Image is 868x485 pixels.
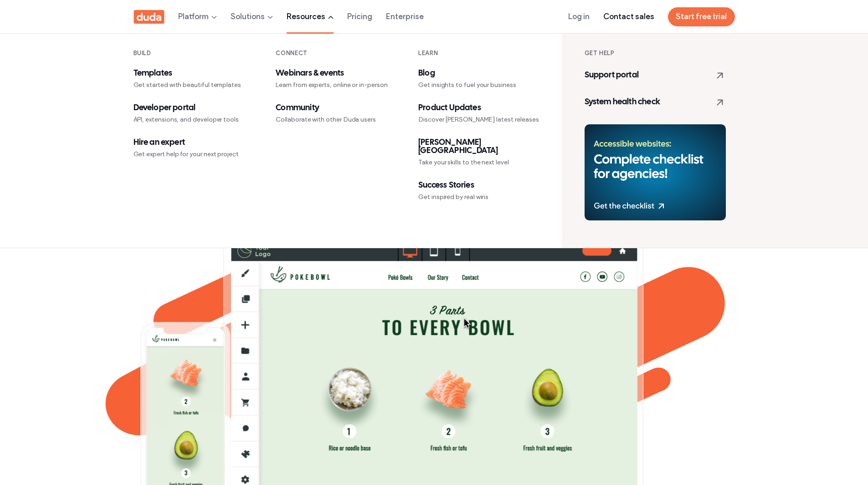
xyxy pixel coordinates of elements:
div: API, extensions, and developer tools [134,116,258,124]
a: System health check [585,92,735,113]
a: [PERSON_NAME][GEOGRAPHIC_DATA] Take your skills to the next level [418,134,552,171]
a: Success Stories Get inspired by real wins [418,177,552,206]
div: Take your skills to the next level [418,158,543,167]
div: Blog [418,70,543,78]
a: Community Collaborate with other Duda users [276,100,410,128]
div: BUILD [134,50,267,56]
a: Hire an expert Get expert help for your next project [134,134,267,163]
div: Get insights to fuel your business [418,81,543,89]
g: 3 Parts [430,306,465,315]
div: Get expert help for your next project [134,150,258,158]
div: GET HELP [585,50,735,56]
a: Webinars & events Learn from experts, online or in-person [276,65,410,94]
div: Collaborate with other Duda users [276,116,401,124]
div: Success Stories [418,182,543,190]
div: Templates [134,70,258,78]
a: Start free trial [668,7,735,26]
div: CONNECT [276,50,410,56]
div: [PERSON_NAME][GEOGRAPHIC_DATA] [418,139,543,155]
div: Learn from experts, online or in-person [276,81,401,89]
div: Get started with beautiful templates [134,81,258,89]
a: Templates Get started with beautiful templates [134,65,267,94]
a: Product Updates Discover [PERSON_NAME] latest releases [418,100,552,128]
div: LEARN [418,50,552,56]
a: Blog Get insights to fuel your business [418,65,552,94]
div: Hire an expert [134,139,258,147]
div: Support portal [585,70,726,82]
div: Discover [PERSON_NAME] latest releases [418,116,543,124]
div: Developer portal [134,104,258,112]
div: Community [276,104,401,112]
div: Get inspired by real wins [418,193,543,201]
div: Product Updates [418,104,543,112]
div: System health check [585,97,726,108]
div: Webinars & events [276,70,401,78]
a: Support portal [585,65,735,86]
a: Developer portal API, extensions, and developer tools [134,100,267,128]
